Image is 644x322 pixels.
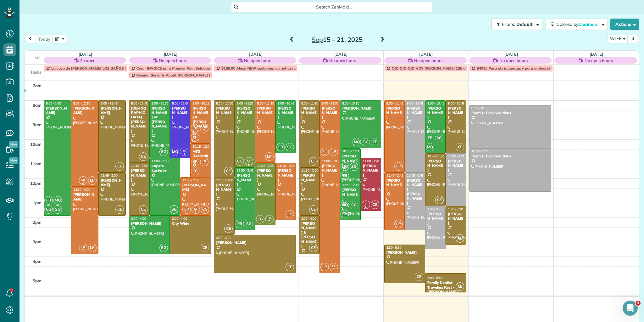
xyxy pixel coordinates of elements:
span: SG [350,201,358,209]
span: SG [53,205,62,214]
div: [PERSON_NAME] [427,159,444,172]
span: CE [115,205,124,214]
button: next [627,35,639,43]
span: 8:00 - 10:45 [278,101,295,105]
h2: 15 – 21, 2025 [298,36,376,43]
span: Filters: [502,21,515,27]
span: LP [330,148,338,156]
div: [PERSON_NAME] [363,164,379,177]
span: SG [159,148,168,156]
span: 11:15 - 2:00 [131,164,148,168]
span: 10:30 - 12:15 [342,149,361,153]
span: New [9,141,18,148]
span: JG [183,149,186,153]
span: 8:00 - 12:30 [73,101,90,105]
span: 8:00 - 12:00 [216,101,233,105]
div: [PERSON_NAME] [236,173,253,187]
span: 8:00 - 10:30 [342,101,359,105]
span: 3:30 - 5:30 [386,246,402,250]
div: Premier Pain Solutions [471,154,549,158]
span: 8:00 - 10:45 [427,101,444,105]
span: 1pm [33,200,42,205]
span: MQ [426,143,434,151]
span: SG [435,134,443,142]
div: [PERSON_NAME] [301,106,318,120]
span: New [9,157,18,164]
span: LP [320,263,329,271]
span: LP [88,244,97,252]
span: CG [256,215,264,223]
span: 12:00 - 3:00 [216,178,233,182]
div: [PERSON_NAME] [46,106,69,115]
span: 8:15 - 10:30 [471,106,488,110]
div: [PERSON_NAME] [407,106,423,120]
span: EB [341,210,349,218]
div: [PERSON_NAME] [386,178,403,192]
div: [PERSON_NAME] [386,250,423,255]
span: CE [456,282,464,291]
span: CE [201,244,209,252]
span: 3 [636,301,641,306]
div: [PERSON_NAME] [321,164,338,177]
span: LB [203,126,206,129]
small: 2 [79,180,87,186]
div: [PERSON_NAME] [216,183,232,196]
span: 11:00 - 2:00 [152,159,169,163]
span: 12:00 - 2:00 [182,178,199,182]
button: Filters: Default [491,19,542,30]
button: Colored byCleaners [546,19,608,30]
span: SG [286,143,294,151]
span: LP [182,205,191,214]
a: [DATE] [334,52,348,57]
span: MQ [171,148,179,156]
div: [PERSON_NAME] [386,106,403,120]
small: 2 [245,161,253,167]
span: 8:00 - 10:15 [192,101,209,105]
div: [PERSON_NAME] [277,106,294,120]
span: CG [236,157,244,166]
span: CG [371,201,379,209]
span: LB [268,217,271,220]
span: 7h open [80,57,96,64]
span: 10:15 - 12:00 [192,144,211,149]
span: 10:30 - 12:45 [471,149,490,153]
div: [PERSON_NAME] [182,183,209,192]
span: CG [191,167,199,175]
span: CE [115,162,124,171]
span: MQ [341,201,349,209]
span: CE [224,224,233,233]
span: 5:00 - 6:45 [427,276,442,280]
span: MQ [53,196,62,205]
span: 2:00 - 4:00 [301,217,316,221]
span: LP [191,133,199,142]
span: CE [456,234,464,243]
span: LP [394,162,403,171]
span: CG [44,205,53,214]
a: [DATE] [419,52,433,57]
span: 8:00 - 11:45 [407,101,424,105]
div: City Wide [172,221,209,226]
span: $185.00 Alexa NEW customer, do not use a lot products, vinegar on floors only, [221,66,359,71]
span: JG [364,202,367,206]
span: No open hours [329,57,358,64]
span: LB [81,245,85,249]
span: 11am [30,161,42,166]
span: LP [88,176,97,185]
span: Remind the girls About [PERSON_NAME] blindness they have to put everything back specially where i... [136,73,354,77]
span: CE [435,196,444,204]
div: [PERSON_NAME] [172,106,188,120]
small: 2 [200,127,208,133]
span: SG [245,220,253,228]
span: CE [139,205,147,214]
span: 10am [30,142,42,147]
div: [PERSON_NAME] [236,106,253,120]
span: LB [203,159,206,163]
div: [PERSON_NAME] [427,212,444,225]
div: MJ'S Dealership [192,149,209,163]
div: Premier Pain Solutions [471,111,549,115]
div: [PERSON_NAME] [100,106,124,115]
div: [PERSON_NAME] [427,106,444,120]
span: EB [276,143,285,151]
span: 12pm [30,181,42,186]
a: Filters: Default [488,19,542,30]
